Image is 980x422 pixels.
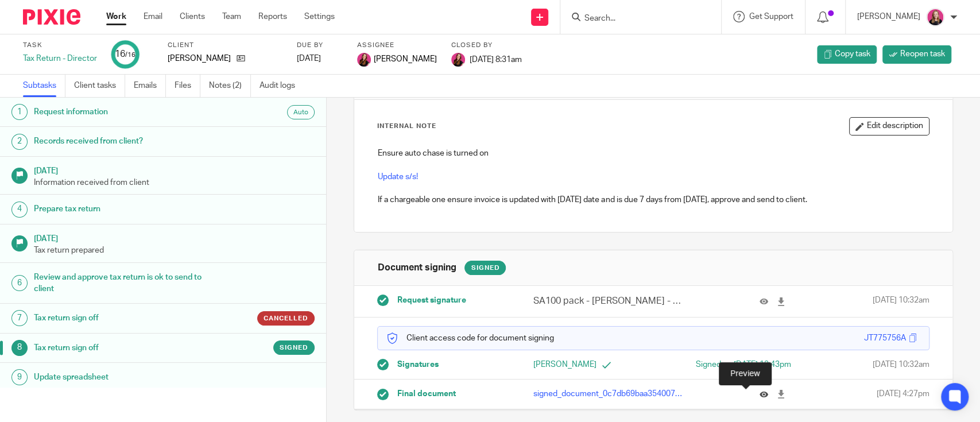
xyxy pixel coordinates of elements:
a: Notes (2) [209,75,251,97]
label: Client [168,41,282,50]
small: /16 [125,52,135,58]
div: [DATE] [297,53,343,64]
a: Copy task [817,45,877,64]
label: Task [23,41,97,50]
span: Request signature [397,295,466,306]
label: Closed by [451,41,522,50]
span: [PERSON_NAME] [374,53,437,65]
p: [PERSON_NAME] [857,11,920,22]
p: Information received from client [34,177,315,188]
div: Signed on [DATE] 12:43pm [671,359,791,370]
p: Ensure auto chase is turned on [378,148,928,159]
h1: Prepare tax return [34,200,221,218]
span: Get Support [749,13,793,21]
div: Signed [464,261,506,275]
a: Reopen task [882,45,951,64]
label: Due by [297,41,343,50]
span: Signatures [397,359,439,370]
p: signed_document_0c7db69baa354007b4deda5cfd1ec91c.pdf [533,388,684,400]
p: If a chargeable one ensure invoice is updated with [DATE] date and is due 7 days from [DATE], app... [378,194,928,206]
div: Tax Return - Director [23,53,97,64]
h1: Update spreadsheet [34,369,221,386]
a: Clients [180,11,205,22]
h1: Request information [34,103,221,121]
span: Cancelled [264,313,308,323]
a: Work [106,11,126,22]
span: Reopen task [900,48,945,60]
div: 1 [11,104,28,120]
div: 8 [11,340,28,356]
p: Tax return prepared [34,245,315,256]
img: 21.png [451,53,465,67]
div: Auto [287,105,315,119]
span: Signed [280,343,308,353]
p: Internal Note [377,122,436,131]
p: [PERSON_NAME] [168,53,231,64]
p: Client access code for document signing [386,332,554,344]
h1: Tax return sign off [34,309,221,327]
a: Audit logs [259,75,304,97]
h1: Tax return sign off [34,339,221,357]
span: Copy task [835,48,870,60]
button: Edit description [849,117,929,135]
a: Client tasks [74,75,125,97]
div: 16 [115,48,135,61]
div: JT775756A [864,332,906,344]
div: 6 [11,275,28,291]
h1: [DATE] [34,162,315,177]
a: Files [175,75,200,97]
a: Email [144,11,162,22]
span: [DATE] 10:32am [873,295,929,308]
a: Emails [134,75,166,97]
div: 7 [11,310,28,326]
div: 9 [11,369,28,385]
div: 4 [11,202,28,218]
div: 2 [11,134,28,150]
label: Assignee [357,41,437,50]
img: Team%20headshots.png [926,8,944,26]
h1: Document signing [377,262,456,274]
p: [PERSON_NAME] [533,359,653,370]
span: [DATE] 10:32am [873,359,929,370]
a: Team [222,11,241,22]
span: [DATE] 8:31am [470,55,522,63]
p: SA100 pack - [PERSON_NAME] - 2025.pdf [533,295,684,308]
img: Pixie [23,9,80,25]
h1: Review and approve tax return is ok to send to client [34,269,221,298]
span: [DATE] 4:27pm [877,388,929,400]
h1: [DATE] [34,230,315,245]
a: Reports [258,11,287,22]
a: Update s/s! [378,173,418,181]
span: Final document [397,388,456,400]
h1: Records received from client? [34,133,221,150]
input: Search [583,14,687,24]
img: 21.png [357,53,371,67]
a: Settings [304,11,335,22]
a: Subtasks [23,75,65,97]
